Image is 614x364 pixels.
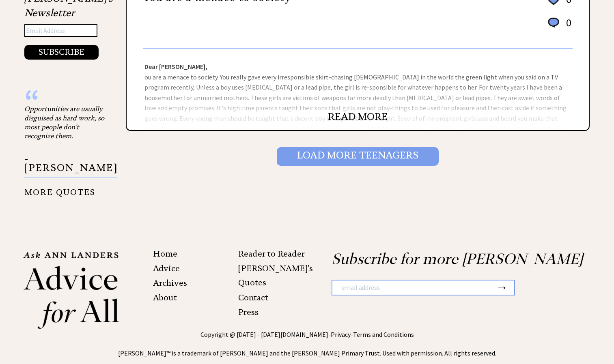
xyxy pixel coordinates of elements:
[238,263,313,287] a: [PERSON_NAME]'s Quotes
[144,62,207,71] strong: Dear [PERSON_NAME],
[307,250,591,321] div: Subscribe for more [PERSON_NAME]
[562,16,572,37] td: 0
[24,45,99,60] button: SUBSCRIBE
[118,330,496,357] span: Copyright @ [DATE] - [DATE] - - [PERSON_NAME]™ is a trademark of [PERSON_NAME] and the [PERSON_NA...
[496,280,508,294] button: →
[24,104,106,141] div: Opportunities are usually disguised as hard work, so most people don't recognize them.
[153,278,187,288] a: Archives
[153,293,177,302] a: About
[153,249,177,259] a: Home
[331,330,351,338] a: Privacy
[127,49,589,130] div: ou are a menace to society. You really gave every irresponsible skirt-chasing [DEMOGRAPHIC_DATA] ...
[332,280,496,295] input: email address
[546,16,561,29] img: message_round%201.png
[277,147,439,166] input: Load More Teenagers
[238,307,259,317] a: Press
[24,181,95,197] a: MORE QUOTES
[24,24,97,37] input: Email Address
[280,330,328,338] a: [DOMAIN_NAME]
[24,96,106,104] div: “
[238,249,305,259] a: Reader to Reader
[353,330,414,338] a: Terms and Conditions
[238,293,268,302] a: Contact
[24,154,117,178] p: - [PERSON_NAME]
[153,263,180,273] a: Advice
[328,111,388,123] a: READ MORE
[23,250,120,330] img: Ann%20Landers%20footer%20logo_small.png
